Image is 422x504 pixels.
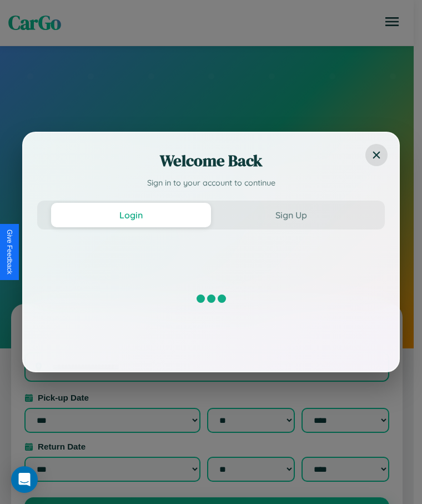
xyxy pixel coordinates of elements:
button: Login [51,203,211,227]
h2: Welcome Back [37,149,385,172]
div: Give Feedback [6,229,13,275]
button: Sign Up [211,203,371,227]
div: Open Intercom Messenger [11,466,38,493]
p: Sign in to your account to continue [37,177,385,189]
